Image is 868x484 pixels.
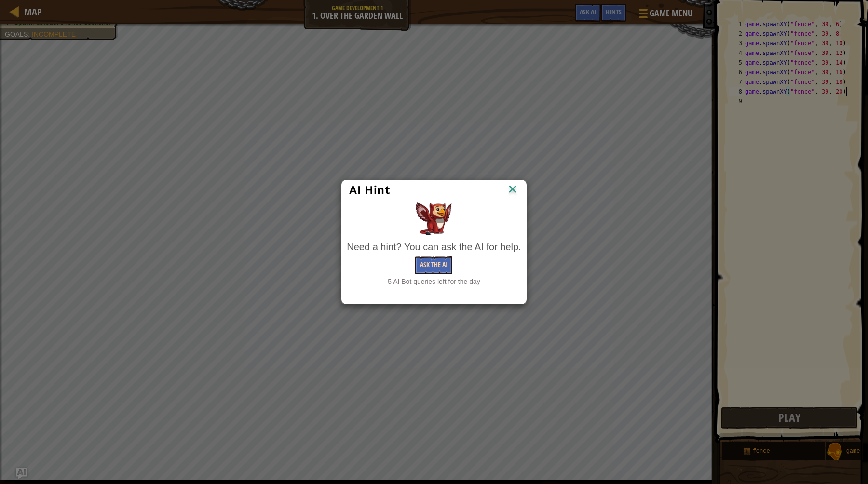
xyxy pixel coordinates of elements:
[347,277,521,286] div: 5 AI Bot queries left for the day
[415,256,452,274] button: Ask the AI
[347,240,521,254] div: Need a hint? You can ask the AI for help.
[349,183,390,197] span: AI Hint
[416,202,452,235] img: AI Hint Animal
[506,183,519,197] img: IconClose.svg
